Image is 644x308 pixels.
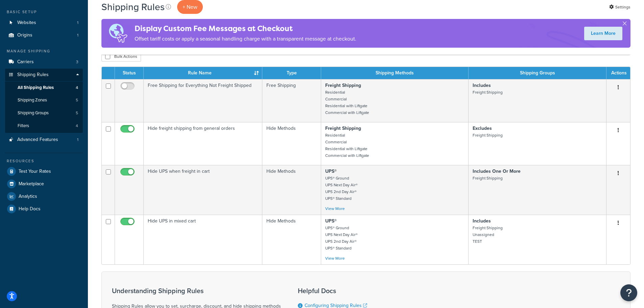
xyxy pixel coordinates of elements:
[262,67,321,79] th: Type
[144,79,262,122] td: Free Shipping for Everything Not Freight Shipped
[5,29,83,42] li: Origins
[5,107,83,119] a: Shipping Groups 5
[76,110,78,116] span: 5
[19,169,51,174] span: Test Your Rates
[262,215,321,264] td: Hide Methods
[325,89,369,116] small: Residential Commercial Residential with Liftgate Commercial with Liftgate
[5,120,83,132] li: Filters
[473,225,503,244] small: Freight Shipping Unassigned TEST
[18,85,54,91] span: All Shipping Rules
[5,17,83,29] a: Websites 1
[321,67,469,79] th: Shipping Methods
[5,29,83,42] a: Origins 1
[77,32,78,38] span: 1
[101,51,141,62] button: Bulk Actions
[18,123,29,129] span: Filters
[5,134,83,146] a: Advanced Features 1
[17,32,32,38] span: Origins
[19,181,44,187] span: Marketplace
[101,0,165,14] h1: Shipping Rules
[5,69,83,81] a: Shipping Rules
[298,287,409,294] h3: Helpful Docs
[325,168,337,175] strong: UPS®
[5,56,83,68] li: Carriers
[5,94,83,106] a: Shipping Zones 5
[144,67,262,79] th: Rule Name : activate to sort column ascending
[17,20,36,26] span: Websites
[5,120,83,132] a: Filters 4
[115,67,144,79] th: Status
[144,215,262,264] td: Hide UPS in mixed cart
[77,137,78,143] span: 1
[473,132,503,138] small: Freight Shipping
[325,125,361,132] strong: Freight Shipping
[135,23,356,34] h4: Display Custom Fee Messages at Checkout
[606,67,630,79] th: Actions
[5,165,83,177] a: Test Your Rates
[5,203,83,215] a: Help Docs
[17,72,49,78] span: Shipping Rules
[5,17,83,29] li: Websites
[5,69,83,133] li: Shipping Rules
[135,34,356,44] p: Offset tariff costs or apply a seasonal handling charge with a transparent message at checkout.
[5,81,83,94] a: All Shipping Rules 4
[5,158,83,164] div: Resources
[17,137,58,143] span: Advanced Features
[19,206,41,212] span: Help Docs
[76,97,78,103] span: 5
[262,79,321,122] td: Free Shipping
[18,97,47,103] span: Shipping Zones
[76,123,78,129] span: 4
[76,59,78,65] span: 3
[473,89,503,95] small: Freight Shipping
[473,82,491,89] strong: Includes
[473,125,492,132] strong: Excludes
[262,165,321,215] td: Hide Methods
[144,165,262,215] td: Hide UPS when freight in cart
[584,27,622,40] a: Learn More
[473,168,521,175] strong: Includes One Or More
[17,59,34,65] span: Carriers
[5,56,83,68] a: Carriers 3
[469,67,606,79] th: Shipping Groups
[5,94,83,106] li: Shipping Zones
[5,9,83,15] div: Basic Setup
[325,217,337,224] strong: UPS®
[5,134,83,146] li: Advanced Features
[112,287,281,294] h3: Understanding Shipping Rules
[325,206,345,212] a: View More
[325,225,358,251] small: UPS® Ground UPS Next Day Air® UPS 2nd Day Air® UPS® Standard
[620,284,637,301] button: Open Resource Center
[5,190,83,203] a: Analytics
[18,110,49,116] span: Shipping Groups
[325,132,369,159] small: Residential Commercial Residential with Liftgate Commercial with Liftgate
[473,217,491,224] strong: Includes
[76,85,78,91] span: 4
[144,122,262,165] td: Hide freight shipping from general orders
[5,81,83,94] li: All Shipping Rules
[5,178,83,190] a: Marketplace
[325,175,358,202] small: UPS® Ground UPS Next Day Air® UPS 2nd Day Air® UPS® Standard
[325,255,345,261] a: View More
[19,194,37,199] span: Analytics
[473,175,503,181] small: Freight Shipping
[262,122,321,165] td: Hide Methods
[609,2,630,12] a: Settings
[325,82,361,89] strong: Freight Shipping
[101,19,135,48] img: duties-banner-06bc72dcb5fe05cb3f9472aba00be2ae8eb53ab6f0d8bb03d382ba314ac3c341.png
[5,48,83,54] div: Manage Shipping
[77,20,78,26] span: 1
[5,107,83,119] li: Shipping Groups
